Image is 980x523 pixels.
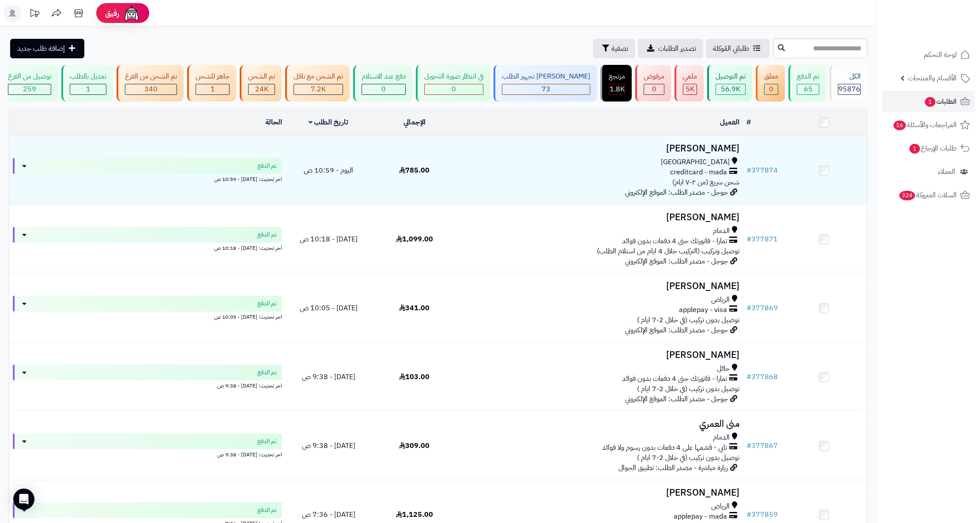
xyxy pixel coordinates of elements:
[362,84,405,94] div: 0
[70,84,106,94] div: 1
[746,165,778,176] a: #377874
[838,84,860,94] span: 95876
[746,440,778,451] a: #377867
[399,165,430,176] span: 785.00
[938,166,955,178] span: العملاء
[13,489,34,510] div: Open Intercom Messenger
[414,65,492,102] a: في انتظار صورة التحويل 0
[593,39,635,58] button: تصفية
[618,463,728,473] span: زيارة مباشرة - مصدر الطلب: تطبيق الجوال
[115,65,185,102] a: تم الشحن من الفرع 340
[797,84,819,94] div: 65
[294,71,343,82] div: تم الشحن مع ناقل
[746,372,778,382] a: #377868
[609,71,625,82] div: مرتجع
[882,91,975,112] a: الطلبات1
[248,71,275,82] div: تم الشحن
[502,84,590,94] div: 73
[23,4,45,24] a: تحديثات المنصة
[746,440,751,451] span: #
[746,117,751,128] a: #
[302,509,355,520] span: [DATE] - 7:36 ص
[351,65,414,102] a: دفع عند الاستلام 0
[644,71,664,82] div: مرفوض
[713,226,730,236] span: الدمام
[452,84,456,94] span: 0
[622,236,727,246] span: تمارا - فاتورتك حتى 4 دفعات بدون فوائد
[909,144,920,154] span: 1
[625,325,728,335] span: جوجل - مصدر الطلب: الموقع الإلكتروني
[461,350,739,360] h3: [PERSON_NAME]
[754,65,787,102] a: معلق 0
[461,488,739,498] h3: [PERSON_NAME]
[637,452,739,463] span: توصيل بدون تركيب (في خلال 2-7 ايام )
[610,84,625,94] span: 1.8K
[711,295,730,305] span: الرياض
[638,39,703,58] a: تصدير الطلبات
[637,315,739,325] span: توصيل بدون تركيب (في خلال 2-7 ايام )
[309,117,349,128] a: تاريخ الطلب
[424,71,483,82] div: في انتظار صورة التحويل
[123,4,140,22] img: ai-face.png
[828,65,869,102] a: الكل95876
[399,303,430,313] span: 341.00
[882,44,975,65] a: لوحة التحكم
[542,84,550,94] span: 73
[257,230,277,239] span: تم الدفع
[502,71,590,82] div: [PERSON_NAME] تجهيز الطلب
[625,394,728,404] span: جوجل - مصدر الطلب: الموقع الإلكتروني
[86,84,90,94] span: 1
[609,84,625,94] div: 1828
[17,43,65,54] span: إضافة طلب جديد
[8,71,51,82] div: توصيل من الفرع
[294,84,343,94] div: 7222
[679,305,727,315] span: applepay - visa
[300,234,358,245] span: [DATE] - 10:18 ص
[399,440,430,451] span: 309.00
[144,84,158,94] span: 340
[611,43,628,54] span: تصفية
[882,114,975,135] a: المراجعات والأسئلة16
[461,143,739,154] h3: [PERSON_NAME]
[13,243,282,252] div: اخر تحديث: [DATE] - 10:18 ص
[311,84,326,94] span: 7.2K
[746,303,778,313] a: #377869
[300,303,358,313] span: [DATE] - 10:05 ص
[283,65,351,102] a: تم الشحن مع ناقل 7.2K
[746,509,751,520] span: #
[257,506,277,515] span: تم الدفع
[908,72,957,84] span: الأقسام والمنتجات
[257,368,277,377] span: تم الدفع
[765,84,778,94] div: 0
[746,234,778,245] a: #377871
[746,372,751,382] span: #
[893,120,906,130] span: 16
[381,84,386,94] span: 0
[105,8,119,19] span: رفيق
[622,374,727,384] span: تمارا - فاتورتك حتى 4 دفعات بدون فوائد
[257,437,277,446] span: تم الدفع
[882,161,975,182] a: العملاء
[13,449,282,459] div: اخر تحديث: [DATE] - 9:38 ص
[249,84,275,94] div: 24040
[60,65,115,102] a: تعديل بالطلب 1
[717,364,730,374] span: حائل
[13,380,282,390] div: اخر تحديث: [DATE] - 9:38 ص
[8,84,51,94] div: 259
[425,84,483,94] div: 0
[686,84,694,94] span: 5K
[625,187,728,198] span: جوجل - مصدر الطلب: الموقع الإلكتروني
[713,433,730,443] span: الدمام
[706,39,769,58] a: طلباتي المُوكلة
[461,419,739,429] h3: منى العمري
[683,71,697,82] div: ملغي
[797,71,819,82] div: تم الدفع
[125,84,177,94] div: 340
[13,174,282,183] div: اخر تحديث: [DATE] - 10:59 ص
[908,142,957,154] span: طلبات الإرجاع
[257,299,277,308] span: تم الدفع
[23,84,36,94] span: 259
[652,84,656,94] span: 0
[716,84,745,94] div: 56873
[746,234,751,245] span: #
